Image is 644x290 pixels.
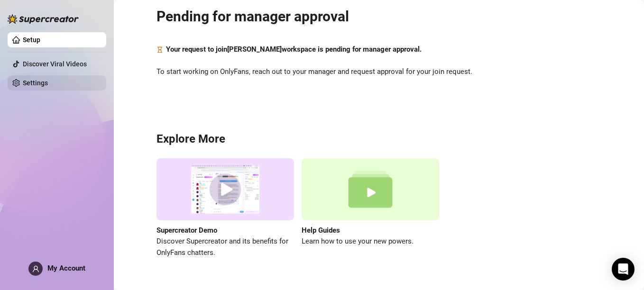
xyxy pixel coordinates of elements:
[156,8,601,26] h2: Pending for manager approval
[156,158,294,258] a: Supercreator DemoDiscover Supercreator and its benefits for OnlyFans chatters.
[156,132,601,147] h3: Explore More
[32,265,39,272] span: user
[23,79,48,87] a: Settings
[156,158,294,220] img: supercreator demo
[8,14,79,24] img: logo-BBDzfeDw.svg
[156,44,163,55] span: hourglass
[47,264,85,272] span: My Account
[302,226,340,235] strong: Help Guides
[23,36,40,44] a: Setup
[156,226,217,235] strong: Supercreator Demo
[302,236,439,247] span: Learn how to use your new powers.
[156,66,601,78] span: To start working on OnlyFans, reach out to your manager and request approval for your join request.
[302,158,439,258] a: Help GuidesLearn how to use your new powers.
[612,258,635,281] div: Open Intercom Messenger
[156,236,294,258] span: Discover Supercreator and its benefits for OnlyFans chatters.
[302,158,439,220] img: help guides
[23,60,87,68] a: Discover Viral Videos
[166,45,422,54] strong: Your request to join [PERSON_NAME] workspace is pending for manager approval.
